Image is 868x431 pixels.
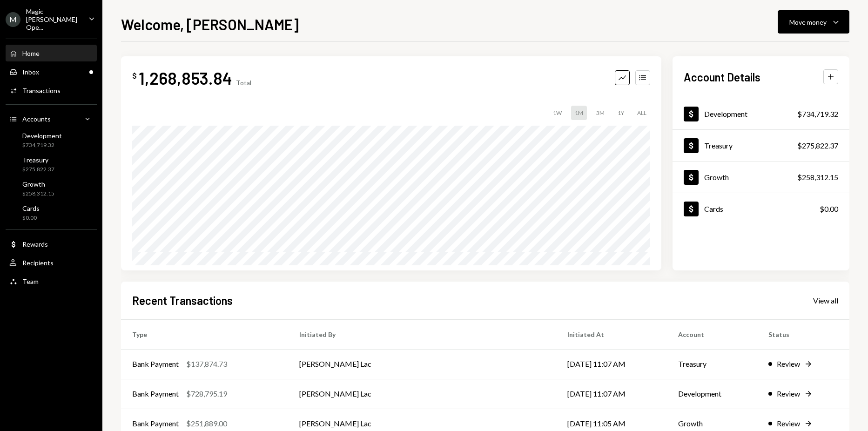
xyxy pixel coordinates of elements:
[22,132,62,140] div: Development
[571,106,587,120] div: 1M
[704,173,729,182] div: Growth
[22,49,40,57] div: Home
[820,203,838,215] div: $0.00
[704,109,747,118] div: Development
[673,162,849,193] a: Growth$258,312.15
[132,358,179,370] div: Bank Payment
[132,71,137,81] div: $
[813,295,838,305] a: View all
[186,358,227,370] div: $137,874.73
[22,68,39,76] div: Inbox
[556,379,667,409] td: [DATE] 11:07 AM
[813,296,838,305] div: View all
[667,349,757,379] td: Treasury
[186,388,227,399] div: $728,795.19
[6,63,97,80] a: Inbox
[633,106,650,120] div: ALL
[121,15,299,34] h1: Welcome, [PERSON_NAME]
[6,254,97,271] a: Recipients
[556,319,667,349] th: Initiated At
[757,319,849,349] th: Status
[132,418,179,429] div: Bank Payment
[789,17,827,27] div: Move money
[22,204,40,212] div: Cards
[667,379,757,409] td: Development
[592,106,608,120] div: 3M
[778,10,849,34] button: Move money
[6,236,97,252] a: Rewards
[288,319,556,349] th: Initiated By
[797,140,838,151] div: $275,822.37
[6,153,97,175] a: Treasury$275,822.37
[6,82,97,99] a: Transactions
[673,193,849,224] a: Cards$0.00
[797,172,838,183] div: $258,312.15
[797,108,838,120] div: $734,719.32
[777,388,800,399] div: Review
[132,293,233,308] h2: Recent Transactions
[22,156,54,164] div: Treasury
[288,379,556,409] td: [PERSON_NAME] Lac
[6,110,97,127] a: Accounts
[667,319,757,349] th: Account
[22,141,62,149] div: $734,719.32
[704,141,733,150] div: Treasury
[556,349,667,379] td: [DATE] 11:07 AM
[684,69,760,85] h2: Account Details
[673,98,849,129] a: Development$734,719.32
[132,388,179,399] div: Bank Payment
[6,177,97,200] a: Growth$258,312.15
[6,12,20,27] div: M
[22,87,61,94] div: Transactions
[22,115,51,123] div: Accounts
[22,190,54,198] div: $258,312.15
[777,418,800,429] div: Review
[22,214,40,222] div: $0.00
[6,45,97,61] a: Home
[704,204,723,213] div: Cards
[549,106,565,120] div: 1W
[6,273,97,290] a: Team
[22,259,54,267] div: Recipients
[22,166,54,174] div: $275,822.37
[186,418,227,429] div: $251,889.00
[288,349,556,379] td: [PERSON_NAME] Lac
[22,277,39,285] div: Team
[139,67,232,88] div: 1,268,853.84
[6,202,97,224] a: Cards$0.00
[121,319,288,349] th: Type
[614,106,628,120] div: 1Y
[236,79,251,87] div: Total
[26,7,81,31] div: Magic [PERSON_NAME] Ope...
[22,180,54,188] div: Growth
[673,130,849,161] a: Treasury$275,822.37
[777,358,800,370] div: Review
[6,129,97,151] a: Development$734,719.32
[22,240,48,248] div: Rewards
